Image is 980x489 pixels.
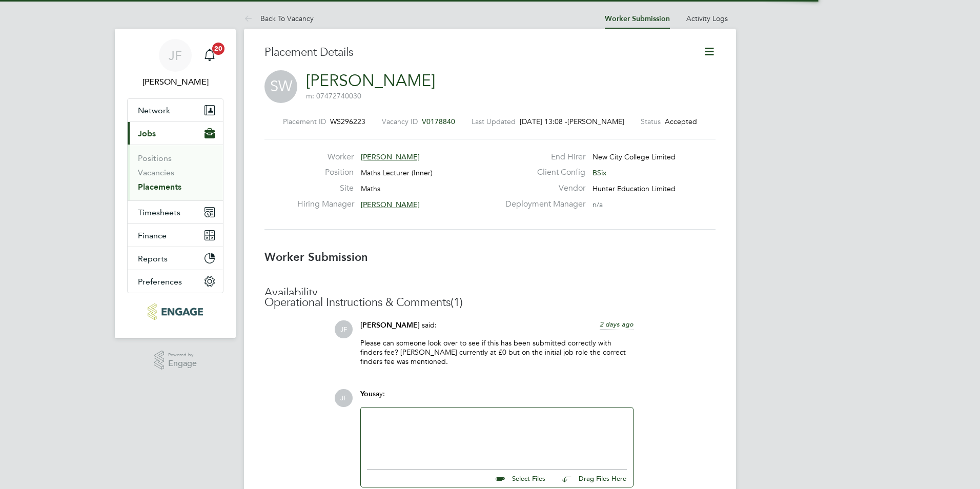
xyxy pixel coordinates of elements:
[128,224,223,247] button: Finance
[686,14,728,23] a: Activity Logs
[264,286,716,300] h3: Availability
[264,250,368,264] b: Worker Submission
[499,152,585,162] label: End Hirer
[600,320,634,329] span: 2 days ago
[128,201,223,223] button: Timesheets
[297,199,354,210] label: Hiring Manager
[168,359,197,368] span: Engage
[138,153,172,163] a: Positions
[264,295,716,310] h3: Operational Instructions & Comments
[138,254,168,263] span: Reports
[360,390,373,398] span: You
[128,270,223,293] button: Preferences
[665,117,697,126] span: Accepted
[605,14,670,23] a: Worker Submission
[128,99,223,121] button: Network
[422,117,455,126] span: V0178840
[360,321,420,330] span: [PERSON_NAME]
[212,43,224,55] span: 20
[138,106,170,115] span: Network
[168,351,197,359] span: Powered by
[127,303,223,320] a: Go to home page
[361,152,420,161] span: [PERSON_NAME]
[264,70,297,103] span: SW
[297,183,354,194] label: Site
[138,182,181,192] a: Placements
[128,247,223,270] button: Reports
[138,277,182,287] span: Preferences
[306,71,435,91] a: [PERSON_NAME]
[335,320,353,338] span: JF
[148,303,202,320] img: huntereducation-logo-retina.png
[422,320,437,330] span: said:
[520,117,567,126] span: [DATE] 13:08 -
[593,168,606,177] span: BSix
[128,145,223,200] div: Jobs
[360,338,634,366] p: Please can someone look over to see if this has been submitted correctly with finders fee? [PERSO...
[115,29,236,338] nav: Main navigation
[128,122,223,145] button: Jobs
[127,39,223,88] a: JF[PERSON_NAME]
[169,49,182,62] span: JF
[499,199,585,210] label: Deployment Manager
[138,231,167,240] span: Finance
[138,129,156,138] span: Jobs
[244,14,314,23] a: Back To Vacancy
[360,389,634,407] div: say:
[138,208,180,217] span: Timesheets
[382,117,418,126] label: Vacancy ID
[297,152,354,162] label: Worker
[330,117,365,126] span: WS296223
[127,76,223,88] span: James Farrington
[154,351,197,370] a: Powered byEngage
[264,45,687,60] h3: Placement Details
[361,200,420,209] span: [PERSON_NAME]
[567,117,624,126] span: [PERSON_NAME]
[472,117,516,126] label: Last Updated
[499,167,585,178] label: Client Config
[306,91,361,100] span: m: 07472740030
[593,200,603,209] span: n/a
[199,39,220,72] a: 20
[451,295,463,309] span: (1)
[593,152,676,161] span: New City College Limited
[361,168,433,177] span: Maths Lecturer (Inner)
[361,184,380,193] span: Maths
[499,183,585,194] label: Vendor
[593,184,676,193] span: Hunter Education Limited
[335,389,353,407] span: JF
[641,117,661,126] label: Status
[138,168,174,177] a: Vacancies
[283,117,326,126] label: Placement ID
[297,167,354,178] label: Position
